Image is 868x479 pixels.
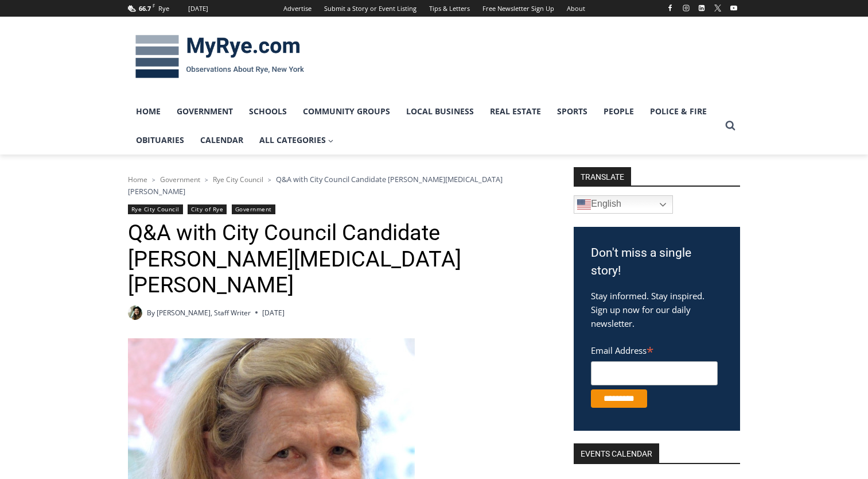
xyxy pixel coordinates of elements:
[192,126,251,154] a: Calendar
[695,1,709,15] a: Linkedin
[727,1,741,15] a: YouTube
[169,97,241,126] a: Government
[128,175,147,184] a: Home
[128,306,142,320] img: (PHOTO: MyRye.com Intern and Editor Tucker Smith. Contributed.)Tucker Smith, MyRye.com
[205,176,208,184] span: >
[160,175,200,184] a: Government
[232,204,275,214] a: Government
[663,1,677,15] a: Facebook
[128,126,192,154] a: Obituaries
[157,308,251,318] a: [PERSON_NAME], Staff Writer
[128,220,544,299] h1: Q&A with City Council Candidate [PERSON_NAME][MEDICAL_DATA] [PERSON_NAME]
[128,97,720,155] nav: Primary Navigation
[259,134,334,146] span: All Categories
[591,289,723,330] p: Stay informed. Stay inspired. Sign up now for our daily newsletter.
[188,204,227,214] a: City of Rye
[295,97,398,126] a: Community Groups
[398,97,482,126] a: Local Business
[574,195,673,214] a: English
[642,97,715,126] a: Police & Fire
[574,443,659,463] h2: Events Calendar
[158,3,169,14] div: Rye
[139,4,151,13] span: 66.7
[128,306,142,320] a: Author image
[251,126,342,154] a: All Categories
[188,3,208,14] div: [DATE]
[482,97,549,126] a: Real Estate
[591,339,718,360] label: Email Address
[128,27,312,87] img: MyRye.com
[213,175,263,184] a: Rye City Council
[128,204,183,214] a: Rye City Council
[711,1,725,15] a: X
[595,97,642,126] a: People
[577,198,591,211] img: en
[153,2,155,9] span: F
[679,1,693,15] a: Instagram
[147,307,155,318] span: By
[574,167,631,186] strong: TRANSLATE
[128,97,169,126] a: Home
[241,97,295,126] a: Schools
[128,173,544,197] nav: Breadcrumbs
[128,174,503,196] span: Q&A with City Council Candidate [PERSON_NAME][MEDICAL_DATA] [PERSON_NAME]
[549,97,595,126] a: Sports
[262,307,285,318] time: [DATE]
[591,244,723,280] h3: Don't miss a single story!
[720,115,741,136] button: View Search Form
[152,176,155,184] span: >
[268,176,271,184] span: >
